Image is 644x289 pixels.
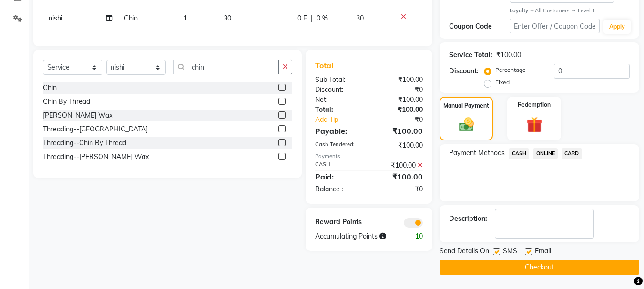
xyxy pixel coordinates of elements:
[449,21,509,31] div: Coupon Code
[315,60,337,70] span: Total
[308,115,379,125] a: Add Tip
[308,85,369,95] div: Discount:
[533,148,558,159] span: ONLINE
[369,140,430,150] div: ₹100.00
[43,110,112,120] div: [PERSON_NAME] Wax
[356,14,364,22] span: 30
[369,75,430,85] div: ₹100.00
[311,13,313,23] span: |
[308,171,369,182] div: Paid:
[443,101,489,110] label: Manual Payment
[308,184,369,194] div: Balance :
[369,160,430,170] div: ₹100.00
[43,83,57,93] div: Chin
[317,13,328,23] span: 0 %
[43,138,126,148] div: Threading--Chin By Thread
[518,100,551,109] label: Redemption
[454,116,479,133] img: _cash.svg
[308,95,369,105] div: Net:
[308,125,369,137] div: Payable:
[369,85,430,95] div: ₹0
[379,115,430,125] div: ₹0
[369,95,430,105] div: ₹100.00
[308,105,369,115] div: Total:
[49,14,62,22] span: nishi
[315,152,423,160] div: Payments
[124,14,138,22] span: Chin
[43,97,90,107] div: Chin By Thread
[308,231,399,241] div: Accumulating Points
[503,246,517,258] span: SMS
[449,214,487,224] div: Description:
[184,14,187,22] span: 1
[510,19,600,33] input: Enter Offer / Coupon Code
[562,148,582,159] span: CARD
[495,78,510,87] label: Fixed
[308,217,369,228] div: Reward Points
[308,75,369,85] div: Sub Total:
[308,160,369,170] div: CASH
[495,66,526,74] label: Percentage
[224,14,231,22] span: 30
[535,246,551,258] span: Email
[449,50,492,60] div: Service Total:
[308,140,369,150] div: Cash Tendered:
[43,124,148,134] div: Threading--[GEOGRAPHIC_DATA]
[369,171,430,182] div: ₹100.00
[449,148,505,158] span: Payment Methods
[440,260,639,275] button: Checkout
[297,13,307,23] span: 0 F
[369,125,430,137] div: ₹100.00
[510,7,535,14] strong: Loyalty →
[510,7,630,15] div: All Customers → Level 1
[440,246,489,258] span: Send Details On
[399,231,430,241] div: 10
[496,50,521,60] div: ₹100.00
[603,20,631,34] button: Apply
[509,148,529,159] span: CASH
[369,105,430,115] div: ₹100.00
[43,152,149,162] div: Threading--[PERSON_NAME] Wax
[369,184,430,194] div: ₹0
[449,66,479,76] div: Discount:
[521,115,547,134] img: _gift.svg
[173,60,279,74] input: Search or Scan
